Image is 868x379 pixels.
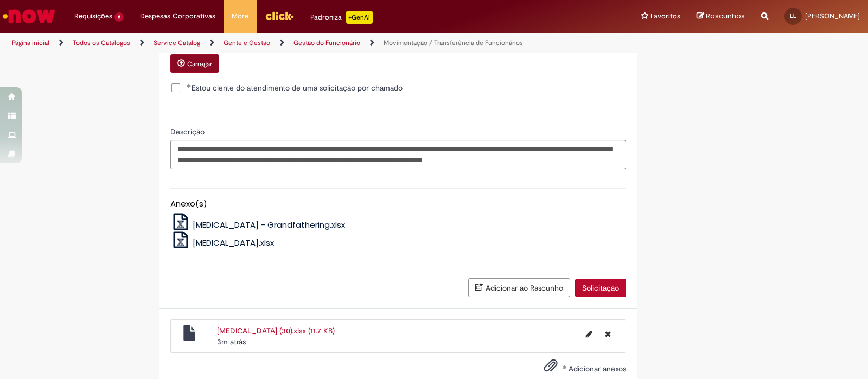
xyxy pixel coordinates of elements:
[217,337,246,346] time: 29/08/2025 10:43:55
[232,11,248,22] span: More
[569,364,626,374] span: Adicionar anexos
[193,237,274,248] span: [MEDICAL_DATA].xlsx
[468,278,570,297] button: Adicionar ao Rascunho
[187,60,212,68] small: Carregar
[114,12,124,22] span: 6
[598,325,617,343] button: Excluir Change Job (30).xlsx
[73,38,130,47] a: Todos os Catálogos
[12,38,49,47] a: Página inicial
[154,38,200,47] a: Service Catalog
[790,12,796,20] span: LL
[170,127,207,137] span: Descrição
[650,11,680,22] span: Favoritos
[217,326,335,336] a: [MEDICAL_DATA] (30).xlsx (11.7 KB)
[697,11,745,22] a: Rascunhos
[224,38,270,47] a: Gente e Gestão
[170,200,626,209] h5: Anexo(s)
[170,54,219,73] button: Carregar anexo de Aprovação da LARISSA FONTENELLE AMBROS Required
[310,11,373,24] div: Padroniza
[187,83,192,88] span: Obrigatório Preenchido
[8,33,571,53] ul: Trilhas de página
[193,219,345,230] span: [MEDICAL_DATA] - Grandfathering.xlsx
[74,11,112,22] span: Requisições
[265,8,294,24] img: click_logo_yellow_360x200.png
[170,140,626,169] textarea: Descrição
[217,337,246,346] span: 3m atrás
[384,38,523,47] a: Movimentação / Transferência de Funcionários
[1,5,57,27] img: ServiceNow
[706,11,745,21] span: Rascunhos
[170,237,275,248] a: [MEDICAL_DATA].xlsx
[575,279,626,297] button: Solicitação
[346,11,373,24] p: +GenAi
[805,11,860,21] span: [PERSON_NAME]
[293,38,360,47] a: Gestão do Funcionário
[187,82,403,93] span: Estou ciente do atendimento de uma solicitação por chamado
[140,11,215,22] span: Despesas Corporativas
[170,219,346,230] a: [MEDICAL_DATA] - Grandfathering.xlsx
[579,325,599,343] button: Editar nome de arquivo Change Job (30).xlsx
